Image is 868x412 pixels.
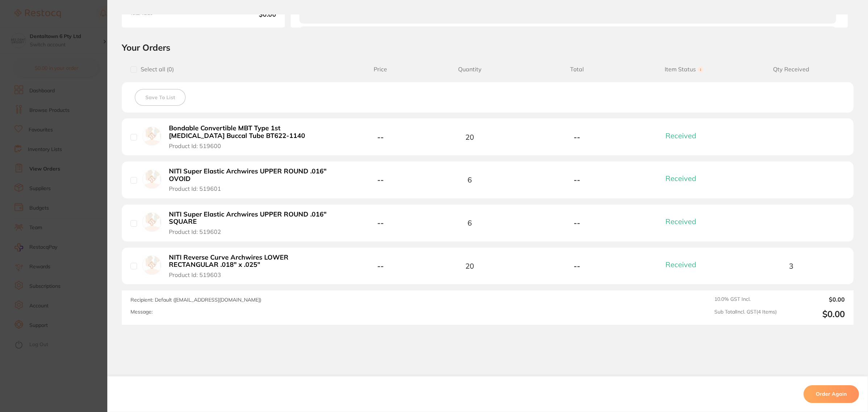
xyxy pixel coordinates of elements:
img: NITI Super Elastic Archwires UPPER ROUND .016" OVOID [142,170,161,189]
b: -- [377,175,384,184]
b: -- [377,218,384,227]
span: Received [665,260,696,269]
button: NITI Super Elastic Archwires UPPER ROUND .016" OVOID Product Id: 519601 [167,167,334,193]
img: Bondable Convertible MBT Type 1st Molar Buccal Tube BT622-1140 [142,127,161,146]
span: 6 [468,176,472,184]
span: 20 [465,133,474,141]
img: NITI Super Elastic Archwires UPPER ROUND .016" SQUARE [142,213,161,231]
span: 10.0 % GST Incl. [714,296,777,303]
button: Received [663,217,705,226]
b: -- [377,261,384,270]
b: NITI Super Elastic Archwires UPPER ROUND .016" OVOID [169,168,332,182]
span: Sub Total Incl. GST ( 4 Items) [714,309,777,319]
span: Price [345,66,416,73]
span: 20 [465,262,474,270]
span: Total [523,66,631,73]
span: Select all ( 0 ) [137,66,174,73]
span: Received [665,217,696,226]
b: -- [377,133,384,142]
b: $0.00 [206,11,276,19]
span: Total Value [130,11,200,19]
span: Product Id: 519603 [169,272,221,278]
span: Received [665,174,696,183]
b: -- [523,262,631,270]
span: Received [665,131,696,140]
button: Bondable Convertible MBT Type 1st [MEDICAL_DATA] Buccal Tube BT622-1140 Product Id: 519600 [167,124,334,150]
span: Qty Received [738,66,845,73]
button: Received [663,260,705,269]
a: View [805,10,816,15]
button: NITI Super Elastic Archwires UPPER ROUND .016" SQUARE Product Id: 519602 [167,210,334,236]
span: 6 [468,219,472,227]
b: NITI Super Elastic Archwires UPPER ROUND .016" SQUARE [169,211,332,226]
span: Quantity [416,66,523,73]
b: NITI Reverse Curve Archwires LOWER RECTANGULAR .018" x .025" [169,254,332,269]
span: Product Id: 519600 [169,143,221,149]
output: $0.00 [782,296,845,303]
span: Product Id: 519602 [169,228,221,235]
button: Received [663,174,705,183]
span: Item Status [631,66,738,73]
button: Order Again [803,386,859,403]
b: -- [523,219,631,227]
button: Save To List [135,89,186,106]
span: Recipient: Default ( [EMAIL_ADDRESS][DOMAIN_NAME] ) [130,297,261,303]
span: Product Id: 519601 [169,185,221,192]
h2: Your Orders [122,42,854,53]
b: -- [523,133,631,141]
button: NITI Reverse Curve Archwires LOWER RECTANGULAR .018" x .025" Product Id: 519603 [167,253,334,279]
b: Bondable Convertible MBT Type 1st [MEDICAL_DATA] Buccal Tube BT622-1140 [169,125,332,139]
output: $0.00 [782,309,845,319]
label: Message: [130,309,153,315]
img: NITI Reverse Curve Archwires LOWER RECTANGULAR .018" x .025" [142,256,161,274]
b: -- [523,176,631,184]
button: Received [663,131,705,140]
span: 3 [789,262,793,270]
